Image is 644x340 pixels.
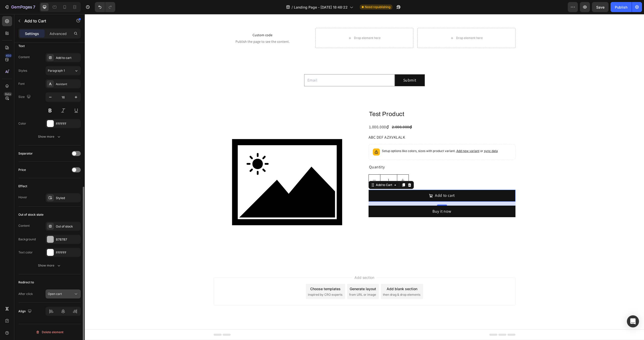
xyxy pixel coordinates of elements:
button: Submit [310,60,340,72]
div: FFFFFF [56,250,79,255]
span: Open cart [48,292,62,296]
div: Delete element [36,329,63,335]
div: Out of stock [56,224,79,229]
span: Add section [268,261,292,266]
button: Show more [18,132,81,141]
button: Publish [611,2,632,12]
div: Separator [18,151,33,156]
span: Publish the page to see the content. [129,25,227,30]
div: Font [18,82,25,86]
div: Quantity [284,150,431,156]
div: Content [18,55,30,59]
button: increment [312,161,324,171]
button: decrement [284,161,295,171]
span: Need republishing [365,5,390,9]
div: Background [18,237,36,242]
div: Show more [38,263,61,268]
div: Choose templates [225,272,256,277]
div: Styles [18,68,27,73]
span: Paragraph 1 [48,68,65,73]
button: Save [592,2,609,12]
div: Content [18,223,30,228]
div: Text [18,44,25,48]
div: Effect [18,184,27,188]
div: Show more [38,134,61,139]
div: Publish [615,5,627,10]
div: 2.000.000₫ [307,110,328,116]
div: Drop element here [371,22,398,26]
div: Add to Cart [290,169,308,173]
p: Add to Cart [24,18,67,24]
button: Open cart [46,289,81,298]
input: Email [219,60,310,72]
div: Color [18,121,26,126]
div: Redirect to [18,280,34,285]
div: Add blank section [302,272,333,277]
div: Align [18,308,33,315]
button: Show more [18,261,81,270]
div: B7B7B7 [56,237,79,242]
div: Add to cart [350,179,370,184]
span: Landing Page - [DATE] 18:48:22 [294,5,348,10]
span: Add new variant [372,135,395,139]
div: Buy it now [348,195,367,200]
div: Drop element here [269,22,296,26]
p: 7 [33,4,35,10]
p: Advanced [50,31,67,36]
button: Add to cart [284,176,431,187]
div: Generate layout [265,272,291,277]
div: Styled [56,196,79,200]
button: 7 [2,2,37,12]
span: then drag & drop elements [298,278,336,283]
div: Add to cart [56,56,79,60]
iframe: Design area [85,14,644,340]
div: Hover [18,195,27,200]
div: FFFFFF [56,122,79,126]
div: Out of stock state [18,212,44,217]
div: Undo/Redo [95,2,115,12]
button: Paragraph 1 [46,66,81,75]
div: After click [18,292,33,296]
div: Open Intercom Messenger [627,315,639,327]
div: Text color [18,250,33,255]
span: or [395,135,413,139]
span: / [292,5,293,10]
div: 1.000.000₫ [284,110,305,116]
div: Size [18,94,32,100]
button: Delete element [18,328,81,336]
div: Price [18,168,26,172]
p: Settings [25,31,39,36]
input: quantity [295,161,312,171]
span: sync data [399,135,413,139]
span: from URL or image [264,278,291,283]
h2: Test Product [284,94,431,106]
span: Custom code [129,18,227,24]
div: Submit [318,63,332,69]
span: inspired by CRO experts [223,278,258,283]
div: Assistant [56,82,79,86]
span: Save [596,5,605,9]
div: 450 [5,54,12,58]
button: Buy it now [284,192,431,203]
p: Setup options like colors, sizes with product variant. [297,134,413,139]
div: ABC DEF AZXVKLALK [284,121,431,126]
div: Beta [4,92,12,96]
